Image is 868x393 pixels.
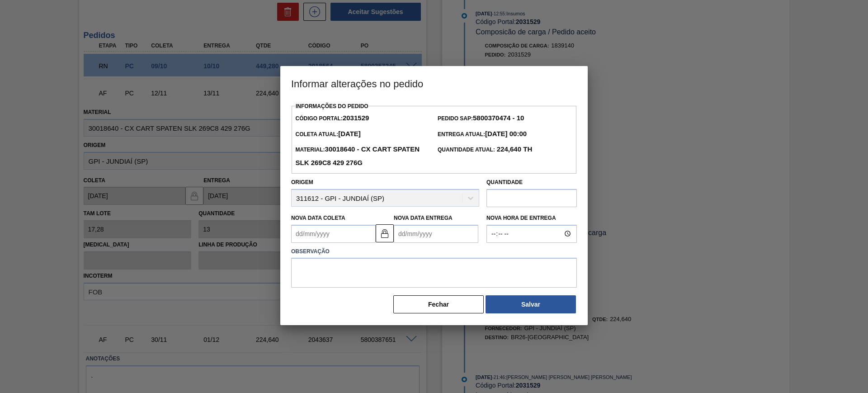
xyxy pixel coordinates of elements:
[486,179,523,185] label: Quantidade
[394,225,478,243] input: dd/mm/yyyy
[393,295,484,313] button: Fechar
[376,224,394,242] button: locked
[296,103,368,109] label: Informações do Pedido
[291,225,376,243] input: dd/mm/yyyy
[438,147,532,153] span: Quantidade Atual:
[394,215,453,221] label: Nova Data Entrega
[486,295,576,313] button: Salvar
[473,114,524,122] strong: 5800370474 - 10
[291,215,345,221] label: Nova Data Coleta
[295,131,360,137] span: Coleta Atual:
[438,131,527,137] span: Entrega Atual:
[280,66,588,100] h3: Informar alterações no pedido
[295,147,420,166] span: Material:
[438,115,524,122] span: Pedido SAP:
[379,228,390,239] img: locked
[338,130,361,137] strong: [DATE]
[295,145,420,166] strong: 30018640 - CX CART SPATEN SLK 269C8 429 276G
[495,145,533,153] strong: 224,640 TH
[295,115,369,122] span: Código Portal:
[485,130,527,137] strong: [DATE] 00:00
[486,212,577,225] label: Nova Hora de Entrega
[343,114,369,122] strong: 2031529
[291,245,577,258] label: Observação
[291,179,313,185] label: Origem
